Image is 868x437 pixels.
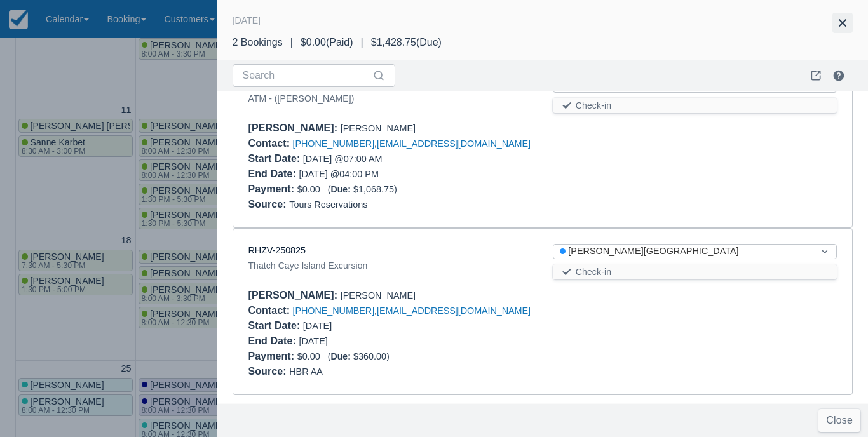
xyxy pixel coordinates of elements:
span: Dropdown icon [818,245,831,258]
div: HBR AA [248,364,837,379]
div: End Date : [248,168,299,179]
div: [PERSON_NAME] : [248,123,341,133]
div: ATM - ([PERSON_NAME]) [248,91,532,106]
div: [DATE] @ 04:00 PM [248,166,532,182]
div: $0.00 ( Paid ) [301,35,353,50]
div: [DATE] [233,13,261,28]
div: $0.00 [248,349,837,364]
div: 2 Bookings [233,35,283,50]
div: Due: [331,351,353,361]
div: [DATE] [248,318,532,333]
button: Check-in [553,98,837,113]
div: [DATE] @ 07:00 AM [248,151,532,166]
a: [PHONE_NUMBER] [293,306,375,316]
div: End Date : [248,335,299,346]
button: Check-in [553,264,837,279]
div: | [353,35,371,50]
input: Search [243,64,370,87]
span: ( $1,068.75 ) [328,184,397,194]
div: , [248,136,837,151]
div: | [283,35,301,50]
div: Thatch Caye Island Excursion [248,258,532,273]
div: $0.00 [248,182,837,197]
a: RHZV-250825 [248,245,306,255]
div: Payment : [248,184,297,194]
div: Source : [248,366,290,377]
a: [EMAIL_ADDRESS][DOMAIN_NAME] [377,306,531,316]
a: [EMAIL_ADDRESS][DOMAIN_NAME] [377,138,531,149]
div: Start Date : [248,153,303,164]
div: Contact : [248,138,293,149]
div: Start Date : [248,320,303,331]
div: , [248,303,837,318]
div: [PERSON_NAME][GEOGRAPHIC_DATA] [560,245,807,259]
div: $1,428.75 ( Due ) [371,35,442,50]
div: Due: [331,184,353,194]
div: Payment : [248,351,297,361]
div: [DATE] [248,333,532,349]
div: [PERSON_NAME] [248,288,837,303]
span: ( $360.00 ) [328,351,390,361]
div: [PERSON_NAME] [248,121,837,136]
div: Source : [248,199,290,210]
div: [PERSON_NAME] : [248,290,341,300]
div: Tours Reservations [248,197,837,212]
div: Contact : [248,305,293,316]
button: Close [818,409,860,432]
a: [PHONE_NUMBER] [293,138,375,149]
